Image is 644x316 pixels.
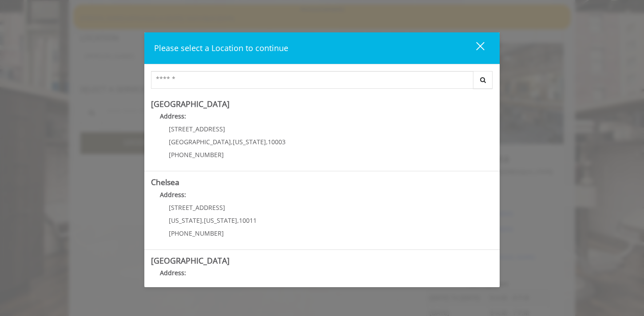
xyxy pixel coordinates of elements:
[160,190,186,199] b: Address:
[154,43,288,53] span: Please select a Location to continue
[460,39,490,57] button: close dialog
[160,112,186,120] b: Address:
[204,216,237,225] span: [US_STATE]
[169,229,224,237] span: [PHONE_NUMBER]
[151,71,493,93] div: Center Select
[151,177,179,187] b: Chelsea
[169,125,225,133] span: [STREET_ADDRESS]
[160,269,186,277] b: Address:
[237,216,239,225] span: ,
[169,203,225,212] span: [STREET_ADDRESS]
[151,99,230,109] b: [GEOGRAPHIC_DATA]
[169,216,202,225] span: [US_STATE]
[169,138,231,146] span: [GEOGRAPHIC_DATA]
[478,77,488,83] i: Search button
[233,138,266,146] span: [US_STATE]
[169,150,224,159] span: [PHONE_NUMBER]
[239,216,257,225] span: 10011
[231,138,233,146] span: ,
[202,216,204,225] span: ,
[151,255,230,266] b: [GEOGRAPHIC_DATA]
[466,41,484,55] div: close dialog
[151,71,473,89] input: Search Center
[266,138,268,146] span: ,
[268,138,286,146] span: 10003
